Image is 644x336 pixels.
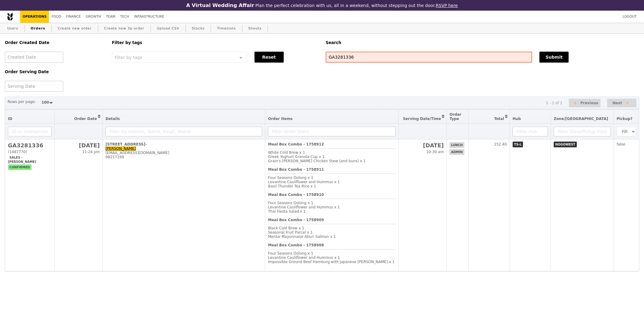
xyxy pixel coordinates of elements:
[5,52,63,63] input: Created Date
[268,150,305,155] span: White Cold Brew x 1
[326,52,532,63] input: Search any field
[8,155,38,165] span: Sales - [PERSON_NAME]
[5,81,63,92] input: Serving Date
[268,218,324,222] b: Meal Box Combo - 1758909
[554,117,608,121] span: Zone/[GEOGRAPHIC_DATA]
[215,23,238,34] a: Timeslots
[449,142,464,148] span: lunch
[268,230,313,235] span: Seasonal Fruit Parcel x 1
[268,243,324,247] b: Meal Box Combo - 1758908
[106,142,262,146] div: [STREET_ADDRESS]-
[268,142,324,146] b: Meal Box Combo - 1758912
[5,23,21,34] a: Users
[268,180,340,184] span: Levantine Cauliflower and Hummus x 1
[8,127,52,136] input: ID or Salesperson name
[7,13,13,21] img: Grain logo
[28,23,48,34] a: Orders
[268,251,313,255] span: Four Seasons Oolong x 1
[20,11,49,23] a: Operations
[268,260,394,264] span: Impossible Ground Beef Hamburg with Japanese [PERSON_NAME] x 1
[118,11,132,23] a: Tech
[268,127,395,136] input: Filter Order Items
[449,149,464,155] span: admin
[5,70,105,74] h5: Order Serving Date
[189,23,207,34] a: Stocks
[268,176,313,180] span: Four Seasons Oolong x 1
[268,255,340,260] span: Levantine Cauliflower and Hummus x 1
[268,184,316,188] span: Basil Thunder Tea Rice x 1
[268,235,336,239] span: Mentai Mayonnaise Aburi Salmon x 1
[82,150,100,154] span: 11:24 pm
[64,11,83,23] a: Finance
[268,201,313,205] span: Four Seasons Oolong x 1
[513,142,523,147] span: TS-L
[115,54,142,60] span: Filter by tags
[554,142,576,147] span: NOGOWEST
[154,23,182,34] a: Upload CSV
[513,117,521,121] span: Hub
[8,142,52,149] h2: GA3281336
[147,2,497,8] div: Plan the perfect celebration with us, all in a weekend, without stepping out the door.
[8,164,32,170] span: confirmed
[55,23,94,34] a: Create new order
[106,146,136,151] a: [PERSON_NAME]
[268,209,306,214] span: Thai Fiesta Salad x 1
[546,101,562,105] div: 1 - 1 of 1
[620,11,639,23] a: Logout
[106,117,120,121] span: Details
[268,155,324,159] span: Greek Yoghurt Granola Cup x 1
[106,155,262,159] div: 98217169
[268,117,293,121] span: Order Items
[607,99,636,108] button: Next
[268,205,340,209] span: Levantine Cauliflower and Hummus x 1
[612,99,622,107] span: Next
[580,99,598,107] span: Previous
[326,40,639,45] h5: Search
[436,3,458,8] a: RSVP here
[268,193,324,197] b: Meal Box Combo - 1758910
[112,40,318,45] h5: Filter by tags
[246,23,264,34] a: Shouts
[513,127,548,136] input: Filter Hub
[8,117,12,121] span: ID
[83,11,104,23] a: Growth
[617,142,625,146] span: false
[8,99,36,105] label: Rows per page:
[186,2,254,8] h3: A Virtual Wedding Affair
[494,142,507,146] span: 152.40
[449,112,461,121] span: Order Type
[569,99,601,108] button: Previous
[617,117,632,121] span: Pickup?
[106,127,262,136] input: Filter by Address, Name, Email, Mobile
[57,142,100,149] h2: [DATE]
[554,127,611,136] input: Filter Zone/Pickup Point
[268,167,324,172] b: Meal Box Combo - 1758911
[103,11,118,23] a: Team
[8,150,52,154] div: (1487770)
[254,52,284,63] button: Reset
[5,40,105,45] h5: Order Created Date
[49,11,64,23] a: Food
[268,226,304,230] span: Black Cold Brew x 1
[539,52,569,63] button: Submit
[268,159,365,163] span: Grain's [PERSON_NAME] Chicken Stew (and buns) x 1
[106,151,262,155] div: [EMAIL_ADDRESS][DOMAIN_NAME]
[426,150,444,154] span: 10:30 am
[102,23,147,34] a: Create new 3p order
[132,11,167,23] a: Infrastructure
[401,142,444,149] h2: [DATE]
